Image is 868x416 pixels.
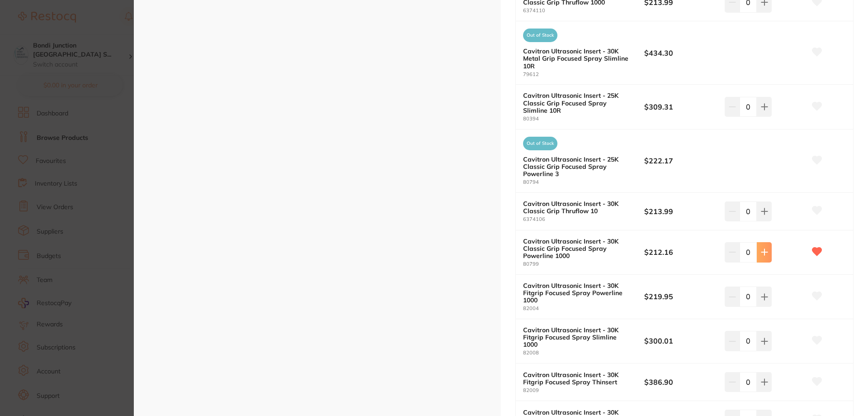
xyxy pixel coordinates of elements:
[523,72,644,77] small: 79612
[644,206,717,216] b: $213.99
[523,387,644,393] small: 82009
[523,92,632,114] b: Cavitron Ultrasonic Insert - 25K Classic Grip Focused Spray Slimline 10R
[523,261,644,267] small: 80799
[523,371,632,386] b: Cavitron Ultrasonic Insert - 30K Fitgrip Focused Spray Thinsert
[644,292,717,301] b: $219.95
[644,336,717,346] b: $300.01
[644,48,717,58] b: $434.30
[644,156,717,166] b: $222.17
[523,116,644,122] small: 80394
[523,48,632,69] b: Cavitron Ultrasonic Insert - 30K Metal Grip Focused Spray Slimline 10R
[644,377,717,387] b: $386.90
[523,137,557,150] span: Out of Stock
[523,350,644,356] small: 82008
[523,216,644,222] small: 6374106
[523,306,644,311] small: 82004
[523,326,632,348] b: Cavitron Ultrasonic Insert - 30K Fitgrip Focused Spray Slimline 1000
[523,156,632,177] b: Cavitron Ultrasonic Insert - 25K Classic Grip Focused Spray Powerline 3
[523,29,557,42] span: Out of Stock
[523,238,632,259] b: Cavitron Ultrasonic Insert - 30K Classic Grip Focused Spray Powerline 1000
[644,102,717,112] b: $309.31
[523,179,644,185] small: 80794
[523,282,632,304] b: Cavitron Ultrasonic Insert - 30K Fitgrip Focused Spray Powerline 1000
[523,8,644,14] small: 6374110
[523,200,632,215] b: Cavitron Ultrasonic Insert - 30K Classic Grip Thruflow 10
[644,247,717,257] b: $212.16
